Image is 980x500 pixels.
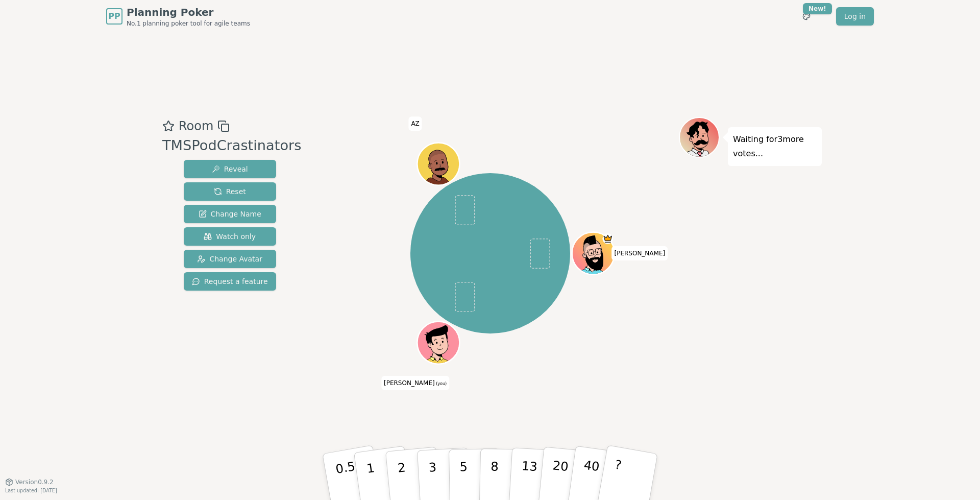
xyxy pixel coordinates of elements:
a: Log in [836,7,874,26]
button: Watch only [184,227,276,246]
span: Request a feature [192,276,268,287]
span: Click to change your name [408,116,422,131]
button: Change Name [184,205,276,223]
span: Toce is the host [603,233,614,244]
button: Version0.9.2 [5,478,54,486]
span: Change Avatar [197,254,262,264]
span: (you) [435,382,447,386]
span: Watch only [204,231,256,242]
span: Last updated: [DATE] [5,488,57,493]
button: Request a feature [184,272,276,291]
button: Reveal [184,160,276,178]
span: Click to change your name [611,246,668,260]
span: Version 0.9.2 [15,478,54,486]
button: Change Avatar [184,250,276,268]
span: Planning Poker [127,5,250,19]
span: Reset [214,186,246,197]
span: Reveal [212,164,248,174]
button: New! [797,7,816,26]
button: Add as favourite [162,117,175,135]
div: New! [803,3,832,14]
button: Reset [184,182,276,201]
button: Click to change your avatar [419,323,458,363]
span: Change Name [199,209,261,219]
span: No.1 planning poker tool for agile teams [127,19,250,28]
span: Room [179,117,213,135]
div: TMSPodCrastinators [162,135,301,156]
span: Click to change your name [381,376,449,390]
p: Waiting for 3 more votes... [733,132,817,161]
a: PPPlanning PokerNo.1 planning poker tool for agile teams [106,5,250,28]
span: PP [108,10,120,22]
